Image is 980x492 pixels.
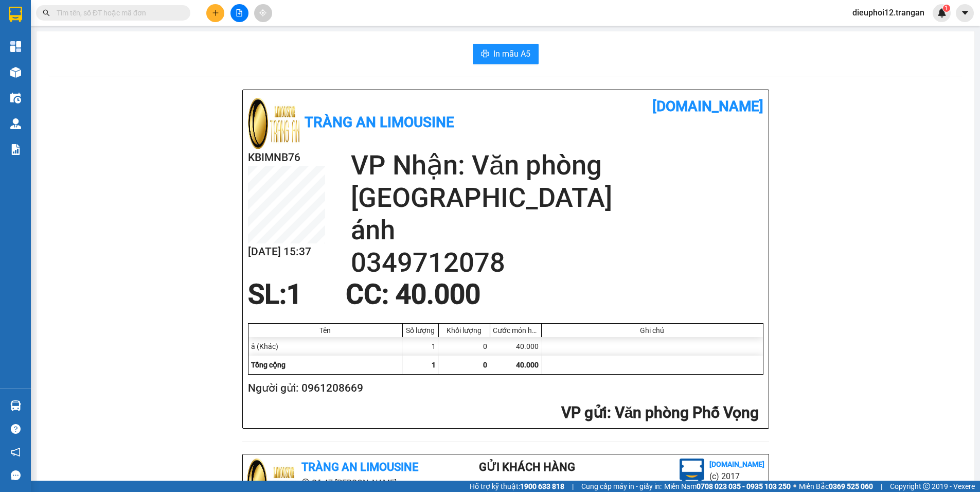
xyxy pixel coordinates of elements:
h2: : Văn phòng Phố Vọng [248,402,759,424]
div: Số lượng [405,326,436,335]
div: 0 [439,337,490,356]
img: logo.jpg [248,98,299,149]
b: Tràng An Limousine [305,114,454,131]
b: Gửi khách hàng [479,461,575,473]
li: (c) 2017 [709,470,764,483]
div: Khối lượng [441,326,487,335]
div: â (Khác) [248,337,403,356]
span: 1 [945,5,948,12]
img: warehouse-icon [10,93,21,103]
span: caret-down [960,8,970,17]
span: SL: [248,278,287,310]
span: Miền Nam [664,481,791,492]
img: logo.jpg [680,459,704,483]
b: [DOMAIN_NAME] [709,460,764,468]
h2: [DATE] 15:37 [248,243,325,260]
img: logo-vxr [9,7,22,22]
span: In mẫu A5 [493,47,530,60]
button: printerIn mẫu A5 [473,44,539,64]
span: 1 [287,278,302,310]
div: 1 [403,337,439,356]
span: ⚪️ [793,484,796,488]
span: environment [301,479,310,487]
span: search [43,9,50,16]
button: plus [206,4,224,22]
span: notification [11,447,21,457]
span: file-add [236,9,243,16]
img: warehouse-icon [10,400,21,411]
button: caret-down [956,4,974,22]
strong: 0369 525 060 [829,482,873,490]
h2: Người gửi: 0961208669 [248,380,759,397]
b: Tràng An Limousine [301,461,418,473]
h2: VP Nhận: Văn phòng [GEOGRAPHIC_DATA] [351,149,763,214]
h2: KBIMNB76 [248,149,325,166]
button: file-add [230,4,248,22]
span: | [572,481,574,492]
img: warehouse-icon [10,67,21,78]
strong: 1900 633 818 [520,482,564,490]
span: Hỗ trợ kỹ thuật: [470,481,564,492]
span: 0 [483,361,487,369]
img: solution-icon [10,144,21,155]
img: dashboard-icon [10,41,21,52]
div: Ghi chú [544,326,760,335]
span: question-circle [11,424,21,434]
b: [DOMAIN_NAME] [652,98,763,115]
span: | [881,481,882,492]
input: Tìm tên, số ĐT hoặc mã đơn [57,7,178,19]
span: aim [259,9,266,16]
h2: 0349712078 [351,247,763,279]
span: Cung cấp máy in - giấy in: [581,481,662,492]
h2: ánh [351,214,763,247]
img: icon-new-feature [937,8,947,17]
span: plus [212,9,219,16]
div: Cước món hàng [493,326,539,335]
div: 40.000 [490,337,542,356]
span: Tổng cộng [251,361,286,369]
div: CC : 40.000 [340,279,487,310]
span: 40.000 [516,361,539,369]
span: VP gửi [561,403,607,421]
button: aim [254,4,272,22]
span: 1 [432,361,436,369]
span: printer [481,49,489,59]
span: message [11,470,21,480]
sup: 1 [943,5,950,12]
img: warehouse-icon [10,118,21,129]
div: Tên [251,326,400,335]
strong: 0708 023 035 - 0935 103 250 [697,482,791,490]
span: dieuphoi12.trangan [844,6,933,19]
span: Miền Bắc [799,481,873,492]
span: copyright [923,483,930,490]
